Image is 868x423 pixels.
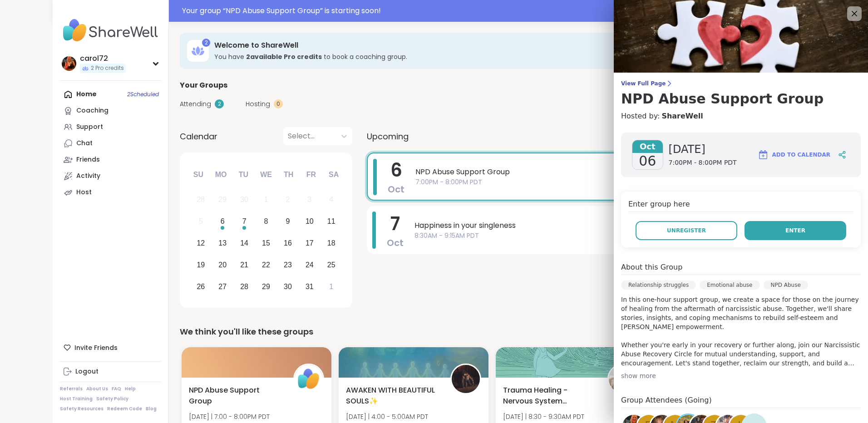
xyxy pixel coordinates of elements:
[60,406,104,412] a: Safety Resources
[632,140,663,153] span: Oct
[240,259,248,271] div: 21
[387,236,404,249] span: Oct
[246,52,322,61] b: 2 available Pro credit s
[191,234,211,253] div: Choose Sunday, October 12th, 2025
[321,190,341,210] div: Not available Saturday, October 4th, 2025
[191,212,211,231] div: Not available Sunday, October 5th, 2025
[300,234,319,253] div: Choose Friday, October 17th, 2025
[235,190,254,210] div: Not available Tuesday, September 30th, 2025
[329,193,333,206] div: 4
[390,157,402,183] span: 6
[191,277,211,296] div: Choose Sunday, October 26th, 2025
[669,142,737,157] span: [DATE]
[367,130,409,143] span: Upcoming
[75,367,99,376] div: Logout
[745,221,846,240] button: Enter
[307,193,311,206] div: 3
[180,99,211,109] span: Attending
[256,190,276,210] div: Not available Wednesday, October 1st, 2025
[415,167,787,177] span: NPD Abuse Support Group
[76,188,92,197] div: Host
[213,277,232,296] div: Choose Monday, October 27th, 2025
[60,364,161,380] a: Logout
[628,199,853,212] h4: Enter group here
[639,153,656,169] span: 06
[213,212,232,231] div: Choose Monday, October 6th, 2025
[256,212,276,231] div: Choose Wednesday, October 8th, 2025
[284,237,292,249] div: 16
[146,406,157,412] a: Blog
[300,212,319,231] div: Choose Friday, October 10th, 2025
[60,184,161,201] a: Host
[60,15,161,46] img: ShareWell Nav Logo
[76,106,108,115] div: Coaching
[221,215,225,227] div: 6
[278,212,298,231] div: Choose Thursday, October 9th, 2025
[189,412,284,421] span: [DATE] | 7:00 - 8:00PM PDT
[213,255,232,275] div: Choose Monday, October 20th, 2025
[235,234,254,253] div: Choose Tuesday, October 14th, 2025
[76,139,93,148] div: Chat
[388,183,404,196] span: Oct
[295,365,323,393] img: ShareWell
[300,277,319,296] div: Choose Friday, October 31st, 2025
[300,190,319,210] div: Not available Friday, October 3rd, 2025
[264,193,268,206] div: 1
[218,237,227,249] div: 13
[278,234,298,253] div: Choose Thursday, October 16th, 2025
[754,144,834,166] button: Add to Calendar
[321,277,341,296] div: Choose Saturday, November 1st, 2025
[60,152,161,168] a: Friends
[86,386,108,392] a: About Us
[91,64,124,72] span: 2 Pro credits
[262,259,270,271] div: 22
[233,165,253,185] div: Tu
[213,234,232,253] div: Choose Monday, October 13th, 2025
[327,259,335,271] div: 25
[772,151,830,159] span: Add to Calendar
[327,215,335,227] div: 11
[764,280,808,290] div: NPD Abuse
[669,158,737,167] span: 7:00PM - 8:00PM PDT
[306,215,314,227] div: 10
[327,237,335,249] div: 18
[329,280,333,293] div: 1
[306,237,314,249] div: 17
[80,54,126,64] div: carol72
[107,406,142,412] a: Redeem Code
[286,215,290,227] div: 9
[202,39,210,47] div: 2
[346,412,428,421] span: [DATE] | 4:00 - 5:00AM PDT
[262,237,270,249] div: 15
[636,221,737,240] button: Unregister
[180,130,217,143] span: Calendar
[306,259,314,271] div: 24
[503,385,597,407] span: Trauma Healing - Nervous System Regulation
[60,103,161,119] a: Coaching
[214,52,712,61] h3: You have to book a coaching group.
[278,190,298,210] div: Not available Thursday, October 2nd, 2025
[609,365,637,393] img: CLove
[60,119,161,135] a: Support
[621,262,682,273] h4: About this Group
[785,226,805,235] span: Enter
[197,193,205,206] div: 28
[60,386,83,392] a: Referrals
[278,277,298,296] div: Choose Thursday, October 30th, 2025
[621,111,861,122] h4: Hosted by:
[256,234,276,253] div: Choose Wednesday, October 15th, 2025
[190,189,342,297] div: month 2025-10
[240,237,248,249] div: 14
[301,165,321,185] div: Fr
[76,123,103,132] div: Support
[321,212,341,231] div: Choose Saturday, October 11th, 2025
[60,339,161,356] div: Invite Friends
[758,149,769,160] img: ShareWell Logomark
[240,193,248,206] div: 30
[191,255,211,275] div: Choose Sunday, October 19th, 2025
[621,295,861,368] p: In this one-hour support group, we create a space for those on the journey of healing from the af...
[661,111,703,122] a: ShareWell
[321,255,341,275] div: Choose Saturday, October 25th, 2025
[218,280,227,293] div: 27
[180,325,804,338] div: We think you'll like these groups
